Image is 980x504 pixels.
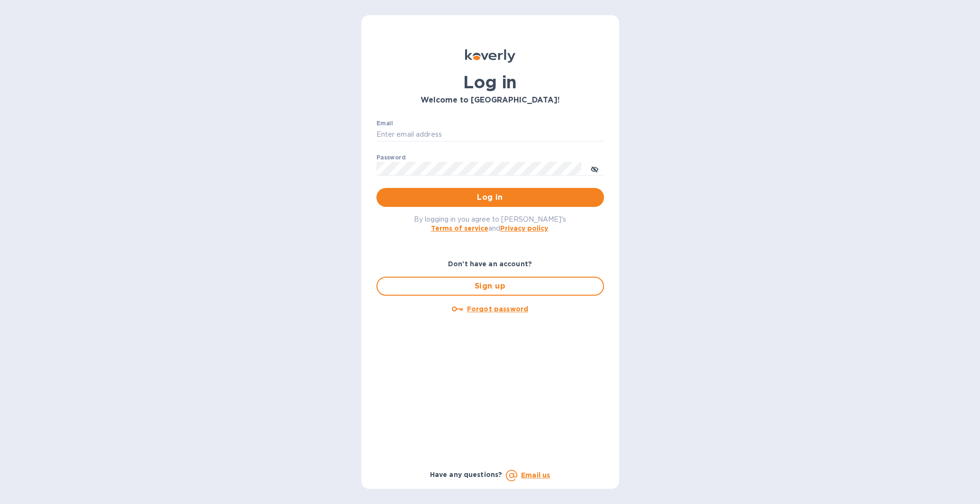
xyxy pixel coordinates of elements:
[414,215,566,232] span: By logging in you agree to [PERSON_NAME]'s and .
[376,128,604,142] input: Enter email address
[385,280,595,292] span: Sign up
[467,305,528,313] u: Forgot password
[521,471,550,479] a: Email us
[376,96,604,105] h3: Welcome to [GEOGRAPHIC_DATA]!
[376,155,405,160] label: Password
[376,121,393,126] label: Email
[465,49,515,63] img: Koverly
[431,224,488,232] a: Terms of service
[500,224,548,232] a: Privacy policy
[376,72,604,92] h1: Log in
[376,188,604,207] button: Log in
[585,159,604,178] button: toggle password visibility
[430,471,503,478] b: Have any questions?
[384,192,596,203] span: Log in
[376,277,604,296] button: Sign up
[448,260,532,268] b: Don't have an account?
